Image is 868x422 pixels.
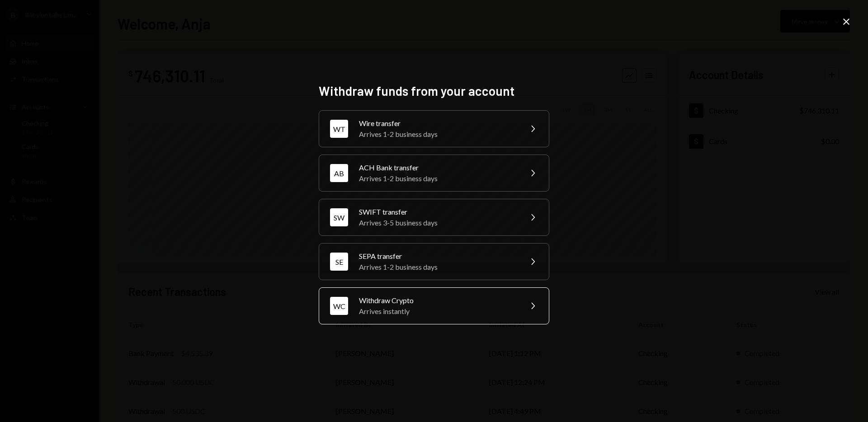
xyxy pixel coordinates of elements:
[359,262,516,272] div: Arrives 1-2 business days
[359,206,516,217] div: SWIFT transfer
[319,110,549,147] button: WTWire transferArrives 1-2 business days
[359,118,516,129] div: Wire transfer
[359,306,516,317] div: Arrives instantly
[319,155,549,192] button: ABACH Bank transferArrives 1-2 business days
[319,82,549,100] h2: Withdraw funds from your account
[319,287,549,324] button: WCWithdraw CryptoArrives instantly
[359,173,516,184] div: Arrives 1-2 business days
[330,208,348,226] div: SW
[319,243,549,280] button: SESEPA transferArrives 1-2 business days
[330,164,348,182] div: AB
[359,162,516,173] div: ACH Bank transfer
[359,129,516,140] div: Arrives 1-2 business days
[330,120,348,138] div: WT
[359,217,516,228] div: Arrives 3-5 business days
[330,297,348,315] div: WC
[359,251,516,262] div: SEPA transfer
[330,253,348,271] div: SE
[319,199,549,236] button: SWSWIFT transferArrives 3-5 business days
[359,295,516,306] div: Withdraw Crypto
